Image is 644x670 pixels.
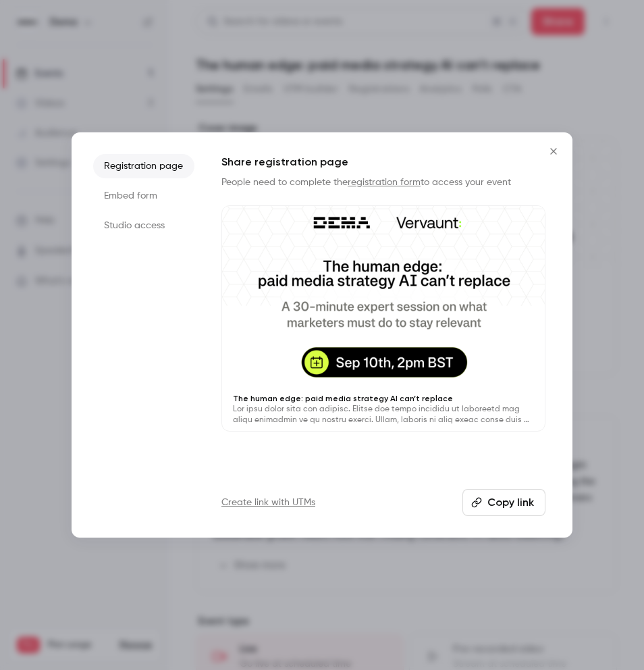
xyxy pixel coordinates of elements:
p: Lor ipsu dolor sita con adipisc. Elitse doe tempo incididu ut laboreetd mag aliqu enimadmin ve qu... [233,404,534,426]
button: Copy link [462,489,545,516]
a: registration form [348,178,421,187]
h1: Share registration page [221,154,545,170]
a: The human edge: paid media strategy AI can’t replaceLor ipsu dolor sita con adipisc. Elitse doe t... [221,205,545,432]
li: Registration page [93,154,194,178]
button: Close [540,138,567,165]
a: Create link with UTMs [221,496,315,509]
li: Studio access [93,213,194,238]
p: People need to complete the to access your event [221,176,545,189]
li: Embed form [93,184,194,208]
p: The human edge: paid media strategy AI can’t replace [233,393,534,404]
